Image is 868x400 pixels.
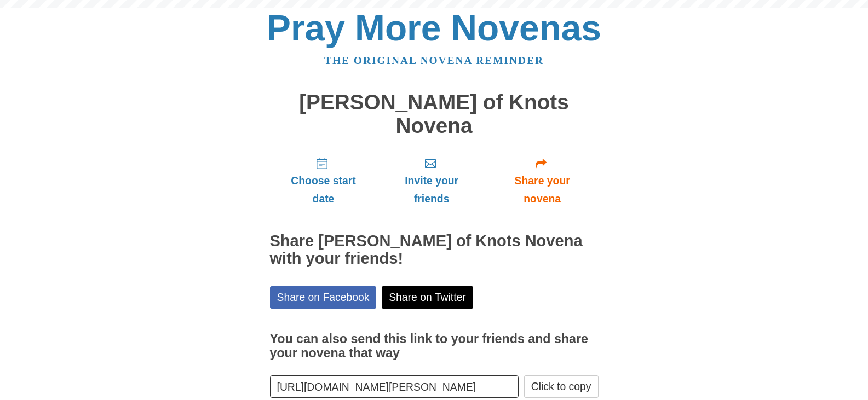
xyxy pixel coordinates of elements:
[270,91,599,137] h1: [PERSON_NAME] of Knots Novena
[281,172,366,208] span: Choose start date
[270,286,377,309] a: Share on Facebook
[497,172,588,208] span: Share your novena
[267,8,601,48] a: Pray More Novenas
[388,172,475,208] span: Invite your friends
[486,148,599,213] a: Share your novena
[270,233,599,268] h2: Share [PERSON_NAME] of Knots Novena with your friends!
[524,375,599,398] button: Click to copy
[377,148,486,213] a: Invite your friends
[270,148,377,213] a: Choose start date
[324,55,544,66] a: The original novena reminder
[382,286,473,309] a: Share on Twitter
[270,332,599,360] h3: You can also send this link to your friends and share your novena that way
